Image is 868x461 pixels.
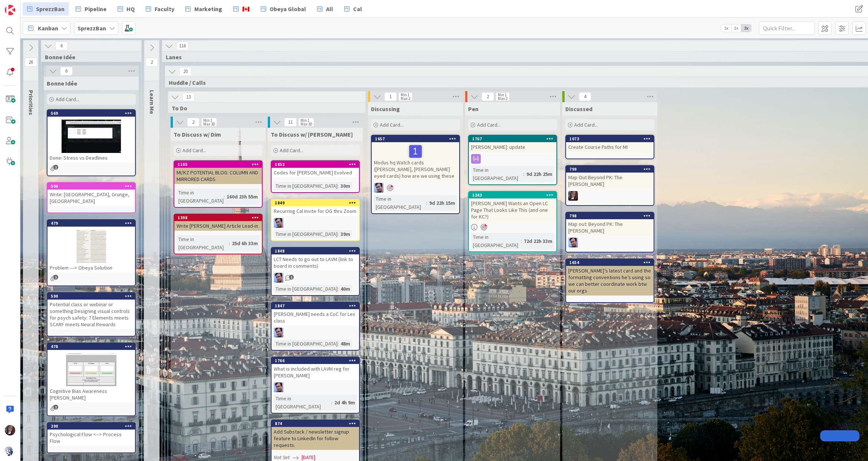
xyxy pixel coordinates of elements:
div: 25d 6h 33m [230,239,260,247]
div: JB [272,383,359,392]
div: 39m [339,230,352,238]
span: 6 [55,41,68,50]
span: HQ [126,4,135,13]
div: JB [566,238,654,247]
div: 1343[PERSON_NAME] Wants an Open LC Page That Looks Like This (and one for KC?) [469,192,556,221]
div: 40m [339,285,352,293]
div: 596 [47,183,135,190]
div: 478 [47,343,135,350]
input: Quick Filter... [759,21,815,35]
img: JB [274,328,283,337]
span: Priorities [27,90,35,115]
span: : [521,237,522,245]
div: Psychological Flow <--> Process Flow [47,430,135,446]
div: LCT Needs to go out to LAVM (link to board in comments) [272,254,359,271]
div: 569 [51,111,135,116]
div: 798 [569,213,654,218]
div: Time in [GEOGRAPHIC_DATA] [274,285,338,293]
div: 2d 4h 9m [332,398,357,407]
div: 1343 [472,193,556,198]
a: 590Potential class or webinar or something:Designing visual controls for psych safety: 7 Elements... [47,292,136,337]
div: Map out: Beyond PK: The [PERSON_NAME] [566,219,654,235]
div: Min 1 [401,93,410,97]
div: 9d 22h 25m [525,170,554,178]
img: JB [274,383,283,392]
div: Max 30 [300,122,312,126]
span: Add Card... [56,96,79,103]
span: 13 [182,93,195,101]
img: JB [374,183,384,193]
div: Potential class or webinar or something:Designing visual controls for psych safety: 7 Elements me... [47,300,135,329]
img: JB [568,238,578,247]
span: 2x [731,24,741,32]
div: Min 1 [300,118,309,122]
span: 1 [289,275,294,280]
span: 2 [187,118,200,127]
div: 479 [47,220,135,227]
span: To Discuss w/ Jim [271,131,353,138]
a: 1105MI/KZ POTENTIAL BLOG: COLUMN AND MIRRORED CARDSTime in [GEOGRAPHIC_DATA]:160d 23h 55m [174,160,263,208]
div: 1849 [272,200,359,206]
a: 478Cognitive Bias Awareness [PERSON_NAME] [47,343,136,416]
div: Min 1 [203,118,212,122]
div: 1105MI/KZ POTENTIAL BLOG: COLUMN AND MIRRORED CARDS [174,161,262,184]
span: : [224,193,225,201]
div: Max 2 [401,97,410,100]
div: 569Done: Stress vs Deadlines [47,110,135,163]
div: 596Write: [GEOGRAPHIC_DATA], Grunge, [GEOGRAPHIC_DATA] [47,183,135,206]
div: 1654 [566,259,654,266]
img: TD [5,425,15,435]
div: 799 [569,167,654,172]
div: Time in [GEOGRAPHIC_DATA] [177,188,224,205]
a: 1767[PERSON_NAME]: updateTime in [GEOGRAPHIC_DATA]:9d 22h 25m [468,135,557,185]
div: 590 [47,293,135,300]
div: 1398 [178,215,262,220]
span: Add Card... [477,121,501,128]
div: [PERSON_NAME]: update [469,142,556,152]
a: Obeya Global [256,2,310,16]
span: Add Card... [183,147,206,154]
div: 1848 [272,248,359,254]
div: Min 1 [498,93,507,97]
span: Bonne Idée [45,53,132,61]
i: Not Set [274,454,290,461]
div: 290 [47,423,135,430]
a: 1848LCT Needs to go out to LAVM (link to board in comments)JBTime in [GEOGRAPHIC_DATA]:40m [271,247,360,296]
div: 596 [51,184,135,189]
div: 1848 [275,248,359,254]
div: 874 [272,420,359,427]
div: 1105 [178,162,262,167]
div: 874Add Substack / newsletter signup feature to LinkedIn for follow requests. [272,420,359,450]
span: : [523,170,525,178]
div: 590 [51,294,135,299]
div: Time in [GEOGRAPHIC_DATA] [471,233,521,249]
div: Recurring Cal Invite for OG thru Zoom [272,206,359,216]
span: Kanban [38,24,58,33]
div: MI/KZ POTENTIAL BLOG: COLUMN AND MIRRORED CARDS [174,168,262,184]
a: 799Map Out Beyond PK: The [PERSON_NAME]TD [565,165,654,206]
a: 290Psychological Flow <--> Process Flow [47,422,136,453]
div: TD [566,191,654,201]
div: 799Map Out Beyond PK: The [PERSON_NAME] [566,166,654,189]
div: 9d 22h 15m [427,199,457,207]
div: Time in [GEOGRAPHIC_DATA] [274,230,338,238]
div: 1766What is included with LAVM reg for [PERSON_NAME] [272,357,359,380]
a: Cal [340,2,366,16]
div: 798 [566,213,654,219]
div: 479Problem ---> Obeya Solution [47,220,135,273]
span: Learn Me [148,90,156,114]
div: 1766 [272,357,359,364]
div: Cognitive Bias Awareness [PERSON_NAME] [47,386,135,402]
img: JB [274,273,283,283]
div: JB [272,218,359,228]
div: Time in [GEOGRAPHIC_DATA] [471,166,523,182]
div: 1657Modus hq Watch cards ([PERSON_NAME], [PERSON_NAME] eyed cards) how are we using these [372,136,459,181]
span: Obeya Global [270,4,306,13]
span: 11 [284,118,297,127]
div: What is included with LAVM reg for [PERSON_NAME] [272,364,359,380]
div: Max 30 [203,122,215,126]
div: 1852 [275,162,359,167]
div: Create Course Paths for MI [566,142,654,152]
span: Discussed [565,105,592,113]
div: 1847 [275,303,359,308]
